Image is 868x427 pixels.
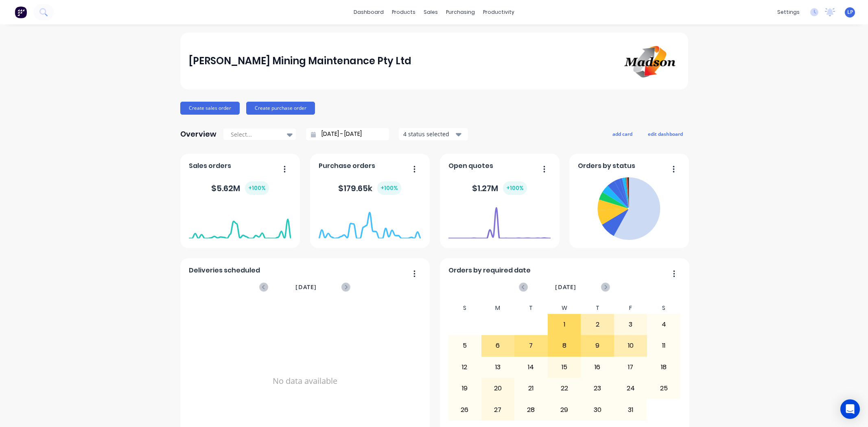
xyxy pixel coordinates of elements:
[420,6,442,18] div: sales
[847,9,853,16] span: LP
[319,161,375,171] span: Purchase orders
[515,399,547,420] div: 28
[350,6,388,18] a: dashboard
[399,128,468,140] button: 4 status selected
[180,102,240,115] button: Create sales order
[15,6,27,18] img: Factory
[607,129,638,139] button: add card
[581,302,614,314] div: T
[388,6,420,18] div: products
[643,129,688,139] button: edit dashboard
[647,335,680,356] div: 11
[514,302,548,314] div: T
[448,399,481,420] div: 26
[548,357,581,377] div: 15
[403,130,455,138] div: 4 status selected
[773,6,804,18] div: settings
[481,302,515,314] div: M
[548,378,581,399] div: 22
[581,378,614,399] div: 23
[211,181,269,195] div: $ 5.62M
[189,53,411,69] div: [PERSON_NAME] Mining Maintenance Pty Ltd
[482,357,514,377] div: 13
[578,161,635,171] span: Orders by status
[448,357,481,377] div: 12
[581,399,614,420] div: 30
[515,378,547,399] div: 21
[245,181,269,195] div: + 100 %
[479,6,518,18] div: productivity
[189,161,231,171] span: Sales orders
[555,283,576,292] span: [DATE]
[647,357,680,377] div: 18
[295,283,317,292] span: [DATE]
[548,314,581,335] div: 1
[581,357,614,377] div: 16
[840,399,860,419] div: Open Intercom Messenger
[581,335,614,356] div: 9
[448,378,481,399] div: 19
[448,335,481,356] div: 5
[377,181,401,195] div: + 100 %
[614,378,647,399] div: 24
[647,314,680,335] div: 4
[614,357,647,377] div: 17
[548,302,581,314] div: W
[614,302,647,314] div: F
[647,378,680,399] div: 25
[581,314,614,335] div: 2
[472,181,527,195] div: $ 1.27M
[515,335,547,356] div: 7
[448,161,493,171] span: Open quotes
[548,399,581,420] div: 29
[246,102,315,115] button: Create purchase order
[622,42,679,80] img: Madson Mining Maintenance Pty Ltd
[614,314,647,335] div: 3
[448,266,531,275] span: Orders by required date
[482,399,514,420] div: 27
[503,181,527,195] div: + 100 %
[548,335,581,356] div: 8
[647,302,680,314] div: S
[482,335,514,356] div: 6
[180,126,216,142] div: Overview
[614,399,647,420] div: 31
[448,302,481,314] div: S
[338,181,401,195] div: $ 179.65k
[515,357,547,377] div: 14
[614,335,647,356] div: 10
[442,6,479,18] div: purchasing
[482,378,514,399] div: 20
